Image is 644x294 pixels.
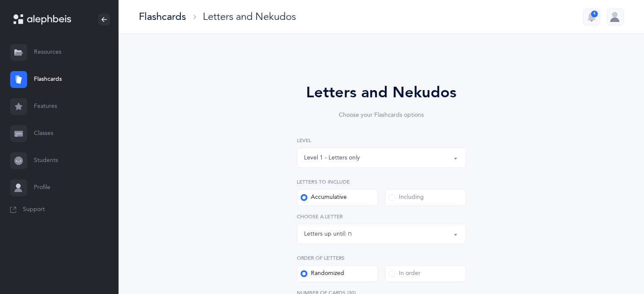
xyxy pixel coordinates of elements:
div: Including [389,193,424,202]
div: Letters and Nekudos [203,10,296,24]
div: Choose your Flashcards options [273,111,490,120]
label: Choose a letter [297,213,466,220]
span: Support [23,206,45,214]
div: ח [348,230,352,239]
div: 4 [591,11,598,17]
div: Flashcards [139,10,186,24]
button: Level 1 - Letters only [297,148,466,168]
label: Letters to include [297,178,466,186]
div: Level 1 - Letters only [304,154,360,162]
div: Letters up until: [304,230,348,239]
label: Level [297,137,466,144]
label: Order of letters [297,254,466,262]
div: Randomized [301,269,344,278]
button: 4 [583,8,600,25]
button: ח [297,224,466,244]
div: In order [389,269,420,278]
div: Letters and Nekudos [273,81,490,104]
div: Accumulative [301,193,347,202]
